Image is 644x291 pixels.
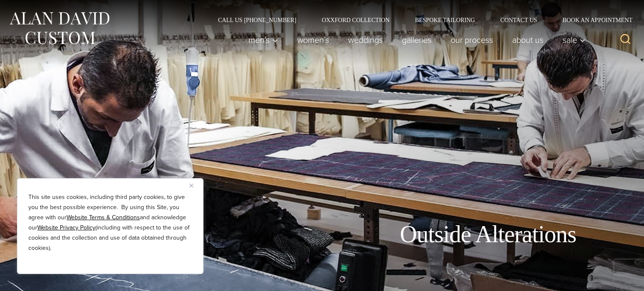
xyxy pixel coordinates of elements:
nav: Secondary Navigation [205,17,636,23]
span: Sale [563,36,585,44]
a: weddings [339,31,393,48]
a: About Us [503,31,553,48]
a: Bespoke Tailoring [402,17,488,23]
img: Close [190,184,193,187]
a: Website Privacy Policy [37,223,95,232]
a: Website Terms & Conditions [67,213,140,222]
a: Our Process [441,31,503,48]
a: Call Us [PHONE_NUMBER] [205,17,309,23]
button: Close [190,180,200,190]
span: Men’s [248,36,278,44]
a: Galleries [393,31,441,48]
a: Book an Appointment [550,17,636,23]
nav: Primary Navigation [239,31,590,48]
a: Oxxford Collection [309,17,402,23]
a: Women’s [288,31,339,48]
a: Contact Us [488,17,550,23]
h1: Outside Alterations [400,220,576,249]
img: Alan David Custom [8,9,110,47]
p: This site uses cookies, including third party cookies, to give you the best possible experience. ... [28,192,192,253]
button: View Search Form [615,30,636,50]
